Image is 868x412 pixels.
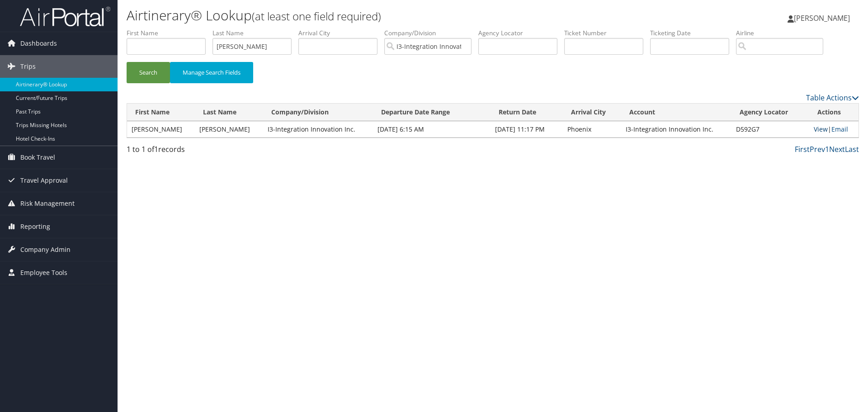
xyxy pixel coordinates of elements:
[20,261,67,284] span: Employee Tools
[20,55,36,78] span: Trips
[806,93,859,103] a: Table Actions
[491,121,563,137] td: [DATE] 11:17 PM
[20,238,71,261] span: Company Admin
[563,121,621,137] td: Phoenix
[563,104,621,121] th: Arrival City: activate to sort column ascending
[373,104,491,121] th: Departure Date Range: activate to sort column ascending
[794,13,850,23] span: [PERSON_NAME]
[736,28,830,38] label: Airline
[621,121,731,137] td: I3-Integration Innovation Inc.
[154,144,158,154] span: 1
[252,9,381,24] small: (at least one field required)
[127,6,615,25] h1: Airtinerary® Lookup
[478,28,564,38] label: Agency Locator
[731,104,809,121] th: Agency Locator: activate to sort column ascending
[809,104,859,121] th: Actions
[795,144,810,154] a: First
[825,144,829,154] a: 1
[20,6,110,27] img: airportal-logo.png
[212,28,298,38] label: Last Name
[810,144,825,154] a: Prev
[731,121,809,137] td: D592G7
[20,192,75,215] span: Risk Management
[195,121,263,137] td: [PERSON_NAME]
[263,104,373,121] th: Company/Division
[621,104,731,121] th: Account: activate to sort column ascending
[845,144,859,154] a: Last
[127,28,212,38] label: First Name
[831,125,848,133] a: Email
[127,121,195,137] td: [PERSON_NAME]
[373,121,491,137] td: [DATE] 6:15 AM
[127,144,300,159] div: 1 to 1 of records
[20,146,55,169] span: Book Travel
[814,125,828,133] a: View
[263,121,373,137] td: I3-Integration Innovation Inc.
[788,5,859,32] a: [PERSON_NAME]
[829,144,845,154] a: Next
[384,28,478,38] label: Company/Division
[20,32,57,55] span: Dashboards
[195,104,263,121] th: Last Name: activate to sort column ascending
[491,104,563,121] th: Return Date: activate to sort column ascending
[809,121,859,137] td: |
[127,62,170,83] button: Search
[127,104,195,121] th: First Name: activate to sort column ascending
[564,28,650,38] label: Ticket Number
[20,169,68,192] span: Travel Approval
[20,215,50,238] span: Reporting
[298,28,384,38] label: Arrival City
[170,62,253,83] button: Manage Search Fields
[650,28,736,38] label: Ticketing Date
